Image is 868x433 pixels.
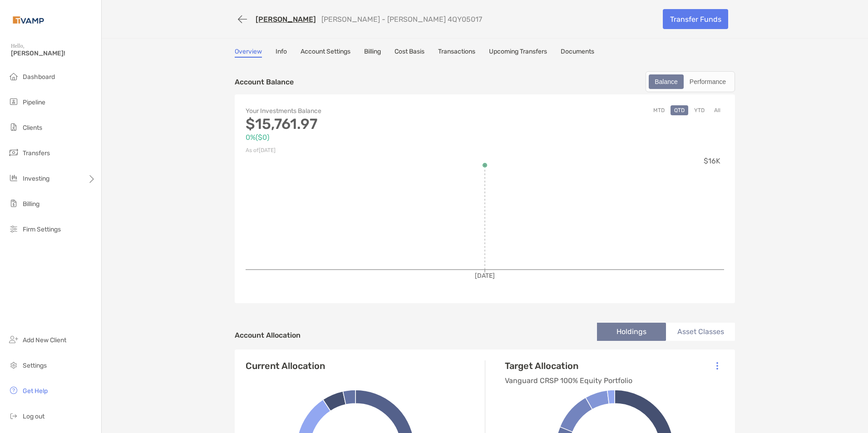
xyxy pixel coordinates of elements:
[8,96,19,107] img: pipeline icon
[710,105,724,115] button: All
[666,323,735,341] li: Asset Classes
[246,105,485,117] p: Your Investments Balance
[690,105,708,115] button: YTD
[11,4,46,36] img: Zoe Logo
[8,198,19,209] img: billing icon
[321,15,482,24] p: [PERSON_NAME] - [PERSON_NAME] 4QY05017
[23,149,50,157] span: Transfers
[23,175,49,182] span: Investing
[246,132,485,143] p: 0% ( $0 )
[8,410,19,421] img: logout icon
[650,75,683,88] div: Balance
[246,360,325,371] h4: Current Allocation
[8,147,19,158] img: transfers icon
[475,272,495,280] tspan: [DATE]
[23,336,66,344] span: Add New Client
[8,385,19,396] img: get-help icon
[23,124,42,132] span: Clients
[23,387,48,395] span: Get Help
[704,157,720,165] tspan: $16K
[23,226,61,233] span: Firm Settings
[8,359,19,370] img: settings icon
[8,71,19,82] img: dashboard icon
[8,334,19,345] img: add_new_client icon
[561,48,594,58] a: Documents
[8,122,19,133] img: clients icon
[597,323,666,341] li: Holdings
[23,362,47,369] span: Settings
[8,223,19,234] img: firm-settings icon
[276,48,287,58] a: Info
[505,375,632,386] p: Vanguard CRSP 100% Equity Portfolio
[395,48,424,58] a: Cost Basis
[235,76,294,88] p: Account Balance
[23,413,44,420] span: Log out
[246,145,485,156] p: As of [DATE]
[235,48,262,58] a: Overview
[364,48,381,58] a: Billing
[256,15,316,24] a: [PERSON_NAME]
[663,9,728,29] a: Transfer Funds
[23,200,39,208] span: Billing
[23,73,55,81] span: Dashboard
[438,48,475,58] a: Transactions
[246,118,485,130] p: $15,761.97
[646,71,735,92] div: segmented control
[685,75,731,88] div: Performance
[505,360,632,371] h4: Target Allocation
[716,362,718,370] img: Icon List Menu
[650,105,668,115] button: MTD
[489,48,547,58] a: Upcoming Transfers
[671,105,688,115] button: QTD
[11,49,96,57] span: [PERSON_NAME]!
[8,172,19,183] img: investing icon
[23,98,45,106] span: Pipeline
[301,48,350,58] a: Account Settings
[235,331,301,340] h4: Account Allocation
